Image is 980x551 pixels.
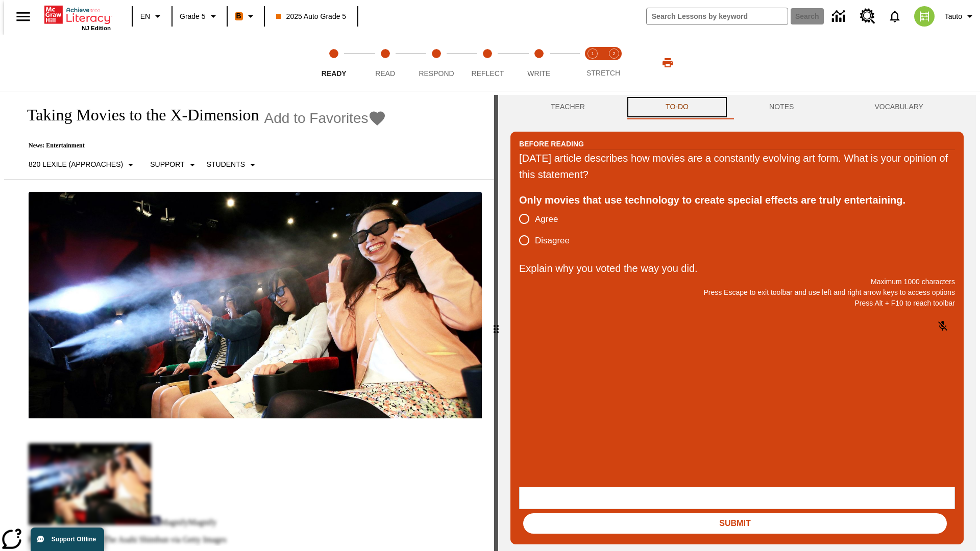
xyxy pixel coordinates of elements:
[231,7,261,26] button: Boost Class color is orange. Change class color
[930,314,955,338] button: Click to activate and allow voice recognition
[407,35,466,91] button: Respond step 3 of 5
[375,69,395,78] span: Read
[826,3,854,31] a: Data Center
[472,69,504,78] span: Reflect
[264,109,387,127] button: Add to Favorites - Taking Movies to the X-Dimension
[519,260,955,277] p: Explain why you voted the way you did.
[510,95,964,119] div: Instructional Panel Tabs
[322,69,347,78] span: Ready
[535,213,558,226] span: Agree
[176,7,224,26] button: Grade: Grade 5, Select a grade
[625,95,729,119] button: TO-DO
[881,3,908,30] a: Notifications
[498,95,976,551] div: activity
[834,95,964,119] button: VOCABULARY
[24,156,141,174] button: Select Lexile, 820 Lexile (Approaches)
[945,11,962,22] span: Tauto
[419,69,454,78] span: Respond
[519,208,578,251] div: poll
[458,35,517,91] button: Reflect step 4 of 5
[180,11,206,22] span: Grade 5
[591,51,594,56] text: 1
[914,6,935,27] img: avatar image
[599,35,629,91] button: Stretch Respond step 2 of 2
[729,95,834,119] button: NOTES
[150,159,184,170] p: Support
[519,287,955,298] p: Press Escape to exit toolbar and use left and right arrow keys to access options
[519,192,955,208] div: Only movies that use technology to create special effects are truly entertaining.
[612,51,615,56] text: 2
[203,156,263,174] button: Select Student
[494,95,498,551] div: Press Enter or Spacebar and then press right and left arrow keys to move the slider
[519,150,955,183] div: [DATE] article describes how movies are a constantly evolving art form. What is your opinion of t...
[586,69,620,77] span: STRETCH
[236,10,241,22] span: B
[651,54,684,72] button: Print
[82,25,111,31] span: NJ Edition
[355,35,414,91] button: Read step 2 of 5
[578,35,607,91] button: Stretch Read step 1 of 2
[647,8,788,24] input: search field
[207,159,245,170] p: Students
[44,4,111,31] div: Home
[31,528,104,551] button: Support Offline
[519,277,955,287] p: Maximum 1000 characters
[29,159,123,170] p: 820 Lexile (Approaches)
[854,3,881,30] a: Resource Center, Will open in new tab
[510,95,625,119] button: Teacher
[908,3,941,30] button: Select a new avatar
[519,138,584,149] h2: Before Reading
[16,106,259,124] h1: Taking Movies to the X-Dimension
[304,35,363,91] button: Ready step 1 of 5
[941,7,980,26] button: Profile/Settings
[519,298,955,309] p: Press Alt + F10 to reach toolbar
[509,35,569,91] button: Write step 5 of 5
[140,11,150,22] span: EN
[52,536,96,543] span: Support Offline
[4,95,494,546] div: reading
[264,110,369,127] span: Add to Favorites
[136,7,168,26] button: Language: EN, Select a language
[535,234,570,247] span: Disagree
[527,69,550,78] span: Write
[29,192,482,418] img: Panel in front of the seats sprays water mist to the happy audience at a 4DX-equipped theater.
[276,11,347,22] span: 2025 Auto Grade 5
[523,513,947,534] button: Submit
[16,142,386,149] p: News: Entertainment
[4,8,149,17] body: Explain why you voted the way you did. Maximum 1000 characters Press Alt + F10 to reach toolbar P...
[8,2,38,32] button: Open side menu
[146,156,202,174] button: Scaffolds, Support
